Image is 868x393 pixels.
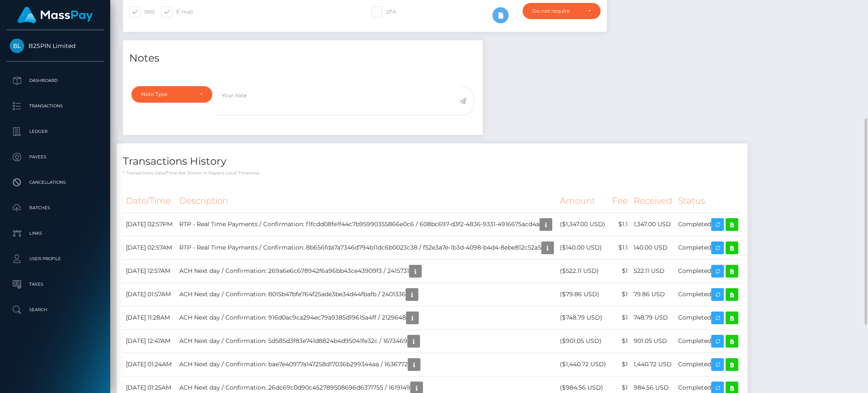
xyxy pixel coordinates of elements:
[176,306,557,329] td: ACH Next day / Confirmation: 916d0ac9ca294ec79a9385d19615a4ff / 2129648
[6,95,104,117] a: Transactions
[10,278,100,291] p: Taxes
[675,353,741,376] td: Completed
[6,70,104,91] a: Dashboard
[631,329,675,353] td: 901.05 USD
[10,303,100,316] p: Search
[17,7,93,23] img: MassPay Logo
[131,86,212,102] button: Note Type
[532,8,581,14] div: Do not require
[10,74,100,87] p: Dashboard
[123,189,176,213] th: Date/Time
[371,6,396,17] label: 2FA
[123,259,176,283] td: [DATE] 12:57AM
[161,6,193,17] label: E-mail
[123,236,176,259] td: [DATE] 02:57AM
[609,306,631,329] td: $1
[609,283,631,306] td: $1
[523,3,601,19] button: Do not require
[609,329,631,353] td: $1
[176,236,557,259] td: RTP - Real Time Payments / Confirmation: 8b656fda7a7346d794b11dc6b0023c38 / f52e3a7e-1b3d-4098-b4...
[176,283,557,306] td: ACH Next day / Confirmation: 8015b47bfe764f25ade3be34d44fbafb / 2401336
[123,306,176,329] td: [DATE] 11:28AM
[675,213,741,236] td: Completed
[141,91,193,98] div: Note Type
[557,189,609,213] th: Amount
[609,259,631,283] td: $1
[6,146,104,168] a: Payees
[10,253,100,265] p: User Profile
[609,189,631,213] th: Fee
[6,121,104,142] a: Ledger
[10,227,100,240] p: Links
[123,154,741,169] h4: Transactions History
[675,189,741,213] th: Status
[123,213,176,236] td: [DATE] 02:57PM
[10,125,100,138] p: Ledger
[176,189,557,213] th: Description
[6,197,104,219] a: Batches
[176,329,557,353] td: ACH Next day / Confirmation: 5d585d3f83e741d8824b4d95041fe32c / 1673469
[10,176,100,189] p: Cancellations
[631,259,675,283] td: 522.11 USD
[609,353,631,376] td: $1
[631,353,675,376] td: 1,440.72 USD
[557,213,609,236] td: ($1,347.00 USD)
[6,172,104,193] a: Cancellations
[10,39,24,53] img: B2SPIN Limited
[609,236,631,259] td: $1.1
[631,306,675,329] td: 748.79 USD
[557,353,609,376] td: ($1,440.72 USD)
[631,236,675,259] td: 140.00 USD
[129,6,155,17] label: SMS
[123,283,176,306] td: [DATE] 01:57AM
[557,283,609,306] td: ($79.86 USD)
[675,236,741,259] td: Completed
[129,51,476,66] h4: Notes
[123,353,176,376] td: [DATE] 01:24AM
[123,170,741,176] p: * Transactions date/time are shown in payee's local timezone
[557,306,609,329] td: ($748.79 USD)
[675,283,741,306] td: Completed
[6,248,104,269] a: User Profile
[675,259,741,283] td: Completed
[176,213,557,236] td: RTP - Real Time Payments / Confirmation: f1fcdd08fe1f44c7b95990355866e0c6 / 608bc697-d3f2-4836-93...
[631,283,675,306] td: 79.86 USD
[675,306,741,329] td: Completed
[609,213,631,236] td: $1.1
[675,329,741,353] td: Completed
[557,259,609,283] td: ($522.11 USD)
[557,329,609,353] td: ($901.05 USD)
[10,202,100,214] p: Batches
[6,274,104,295] a: Taxes
[557,236,609,259] td: ($140.00 USD)
[6,42,104,50] span: B2SPIN Limited
[123,329,176,353] td: [DATE] 12:47AM
[6,223,104,244] a: Links
[6,299,104,320] a: Search
[631,189,675,213] th: Received
[176,259,557,283] td: ACH Next day / Confirmation: 269a6e6c678942f6a96bb43ce43909f3 / 2415731
[10,151,100,163] p: Payees
[176,353,557,376] td: ACH Next day / Confirmation: bae7e40977a147258d17036b299344aa / 1636772
[631,213,675,236] td: 1,347.00 USD
[10,100,100,112] p: Transactions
